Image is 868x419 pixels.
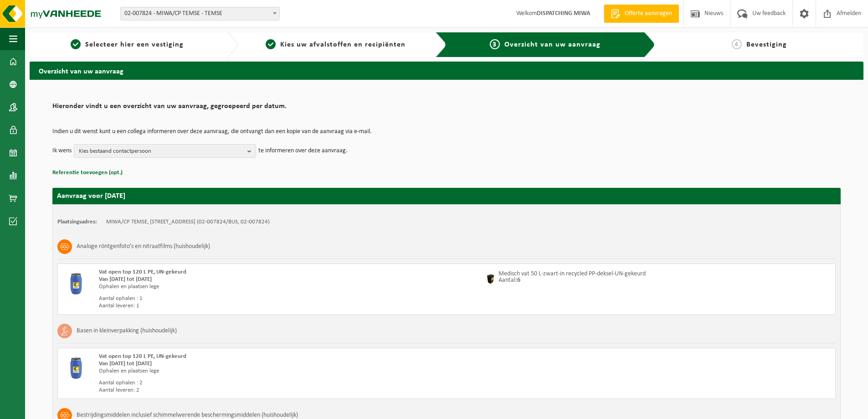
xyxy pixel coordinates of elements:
button: Kies bestaand contactpersoon [74,144,256,158]
strong: DISPATCHING MIWA [537,10,590,17]
h3: Basen in kleinverpakking (huishoudelijk) [77,324,177,338]
span: Overzicht van uw aanvraag [504,41,601,48]
span: Vat open top 120 L PE, UN-gekeurd [99,269,186,275]
p: Ik wens [52,144,72,158]
span: Kies bestaand contactpersoon [79,145,244,158]
span: 02-007824 - MIWA/CP TEMSE - TEMSE [120,7,280,21]
div: Aantal leveren: 2 [99,387,483,394]
div: Ophalen en plaatsen lege [99,283,483,290]
h2: Overzicht van uw aanvraag [30,62,863,79]
span: 2 [266,39,276,49]
p: Indien u dit wenst kunt u een collega informeren over deze aanvraag, die ontvangt dan een kopie v... [52,129,841,135]
span: Bevestiging [746,41,787,48]
img: PB-OT-0120-HPE-00-02.png [62,353,90,380]
td: MIWA/CP TEMSE, [STREET_ADDRESS] (02-007824/BUS, 02-007824) [106,218,270,226]
div: Aantal leveren: 1 [99,302,483,310]
strong: Plaatsingsadres: [57,219,97,225]
span: Kies uw afvalstoffen en recipiënten [280,41,406,48]
span: Offerte aanvragen [622,9,674,18]
img: 01-000979 [485,273,496,284]
button: Referentie toevoegen (opt.) [52,167,123,179]
span: Selecteer hier een vestiging [85,41,184,48]
h2: Hieronder vindt u een overzicht van uw aanvraag, gegroepeerd per datum. [52,103,841,115]
span: Vat open top 120 L PE, UN-gekeurd [99,353,186,359]
a: Offerte aanvragen [604,5,679,23]
p: te informeren over deze aanvraag. [258,144,348,158]
h3: Analoge röntgenfoto’s en nitraatfilms (huishoudelijk) [77,239,210,254]
p: Medisch vat 50 L-zwart-in recycled PP-deksel-UN-gekeurd [498,271,646,277]
img: PB-OT-0120-HPE-00-02.png [62,269,90,296]
span: 02-007824 - MIWA/CP TEMSE - TEMSE [121,7,279,20]
a: 1Selecteer hier een vestiging [34,39,220,50]
strong: Van [DATE] tot [DATE] [99,276,152,282]
div: Aantal ophalen : 2 [99,379,483,387]
strong: Aanvraag voor [DATE] [57,192,125,200]
p: Aantal: [498,277,646,284]
div: Ophalen en plaatsen lege [99,367,483,375]
div: Aantal ophalen : 1 [99,295,483,302]
span: 3 [490,39,500,49]
span: 1 [71,39,81,49]
strong: 6 [517,277,520,284]
a: 2Kies uw afvalstoffen en recipiënten [243,39,429,50]
strong: Van [DATE] tot [DATE] [99,361,152,367]
span: 4 [732,39,742,49]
